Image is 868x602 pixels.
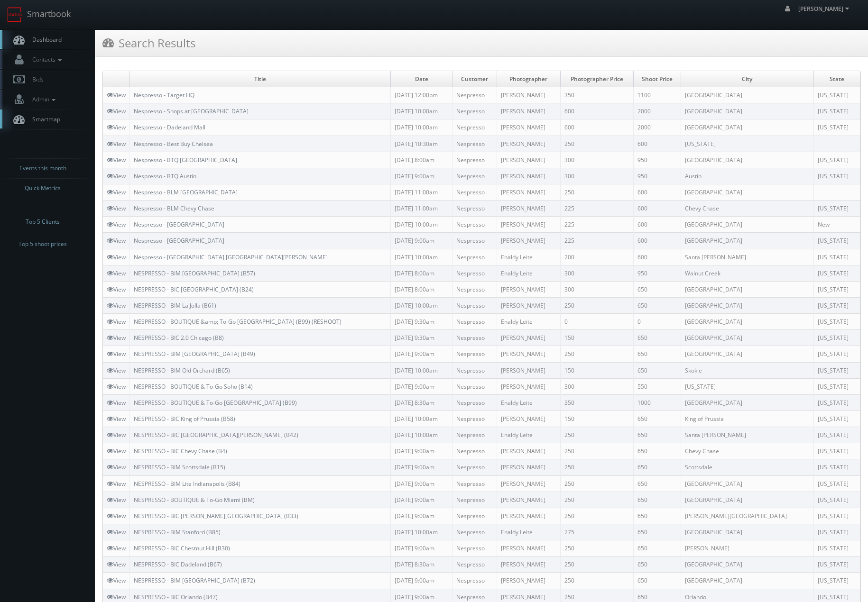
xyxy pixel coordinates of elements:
td: [US_STATE] [813,152,860,168]
a: View [107,350,126,358]
a: View [107,204,126,212]
a: Nespresso - BTQ Austin [134,172,196,180]
td: [DATE] 9:00am [390,459,452,475]
a: NESPRESSO - BIM [GEOGRAPHIC_DATA] (B49) [134,350,255,358]
td: 600 [634,233,681,249]
td: [US_STATE] [813,573,860,589]
a: View [107,447,126,455]
a: View [107,431,126,439]
span: Top 5 Clients [26,217,60,227]
td: 250 [560,573,634,589]
td: [DATE] 9:00am [390,378,452,394]
td: 300 [560,378,634,394]
td: [US_STATE] [813,362,860,378]
td: 300 [560,265,634,281]
td: [PERSON_NAME] [497,103,560,119]
td: New [813,217,860,233]
td: [PERSON_NAME] [497,556,560,573]
a: View [107,334,126,342]
td: 300 [560,168,634,184]
td: [DATE] 9:00am [390,573,452,589]
td: [PERSON_NAME] [497,573,560,589]
td: [GEOGRAPHIC_DATA] [681,314,813,330]
td: Nespresso [452,394,497,410]
td: 650 [634,459,681,475]
td: King of Prussia [681,410,813,427]
a: Nespresso - [GEOGRAPHIC_DATA] [GEOGRAPHIC_DATA][PERSON_NAME] [134,253,328,261]
td: 650 [634,362,681,378]
a: NESPRESSO - BIM [GEOGRAPHIC_DATA] (B57) [134,269,255,277]
td: 250 [560,556,634,573]
td: [US_STATE] [813,524,860,540]
td: [DATE] 10:00am [390,362,452,378]
a: View [107,123,126,131]
td: 650 [634,556,681,573]
a: Nespresso - Dadeland Mall [134,123,205,131]
td: [PERSON_NAME] [497,508,560,524]
td: [GEOGRAPHIC_DATA] [681,233,813,249]
td: Enaldy Leite [497,249,560,265]
td: [PERSON_NAME] [497,362,560,378]
td: Nespresso [452,265,497,281]
td: City [681,71,813,87]
td: Photographer [497,71,560,87]
td: [US_STATE] [813,427,860,443]
a: NESPRESSO - BOUTIQUE & To-Go Miami (BM) [134,496,255,504]
td: Santa [PERSON_NAME] [681,427,813,443]
a: NESPRESSO - BOUTIQUE & To-Go [GEOGRAPHIC_DATA] (B99) [134,399,297,407]
td: 600 [634,249,681,265]
td: 650 [634,427,681,443]
a: View [107,383,126,391]
td: [DATE] 9:00am [390,443,452,459]
a: NESPRESSO - BOUTIQUE &amp; To-Go [GEOGRAPHIC_DATA] (B99) (RESHOOT) [134,318,342,326]
td: [DATE] 10:00am [390,119,452,136]
td: 650 [634,508,681,524]
td: [DATE] 9:00am [390,540,452,556]
td: [US_STATE] [813,492,860,508]
a: View [107,463,126,471]
td: 250 [560,136,634,152]
td: 600 [634,201,681,217]
td: [DATE] 9:00am [390,233,452,249]
td: [PERSON_NAME] [497,443,560,459]
td: 250 [560,297,634,313]
td: Santa [PERSON_NAME] [681,249,813,265]
td: [DATE] 9:00am [390,168,452,184]
td: 250 [560,459,634,475]
td: Nespresso [452,378,497,394]
td: [GEOGRAPHIC_DATA] [681,346,813,362]
td: [GEOGRAPHIC_DATA] [681,297,813,313]
h3: Search Results [102,35,195,51]
td: [US_STATE] [813,265,860,281]
td: [US_STATE] [813,314,860,330]
td: 0 [634,314,681,330]
td: [PERSON_NAME] [497,168,560,184]
td: Nespresso [452,297,497,313]
td: Austin [681,168,813,184]
td: Nespresso [452,201,497,217]
td: [GEOGRAPHIC_DATA] [681,281,813,297]
td: 200 [560,249,634,265]
td: 300 [560,152,634,168]
a: NESPRESSO - BIM Stanford (B85) [134,528,221,536]
td: [US_STATE] [813,233,860,249]
span: Quick Metrics [25,183,61,193]
td: 950 [634,265,681,281]
td: [US_STATE] [813,297,860,313]
a: Nespresso - [GEOGRAPHIC_DATA] [134,237,224,245]
td: 650 [634,346,681,362]
td: [GEOGRAPHIC_DATA] [681,217,813,233]
td: [PERSON_NAME] [497,281,560,297]
td: [GEOGRAPHIC_DATA] [681,152,813,168]
span: Contacts [28,55,64,64]
td: 2000 [634,103,681,119]
a: NESPRESSO - BIC [PERSON_NAME][GEOGRAPHIC_DATA] (B33) [134,512,298,520]
td: [DATE] 10:00am [390,297,452,313]
td: 650 [634,281,681,297]
a: NESPRESSO - BIM Lite Indianapolis (B84) [134,480,240,488]
td: Nespresso [452,281,497,297]
td: 250 [560,427,634,443]
td: 650 [634,573,681,589]
td: Nespresso [452,475,497,492]
a: NESPRESSO - BIC King of Prussia (B58) [134,415,235,423]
